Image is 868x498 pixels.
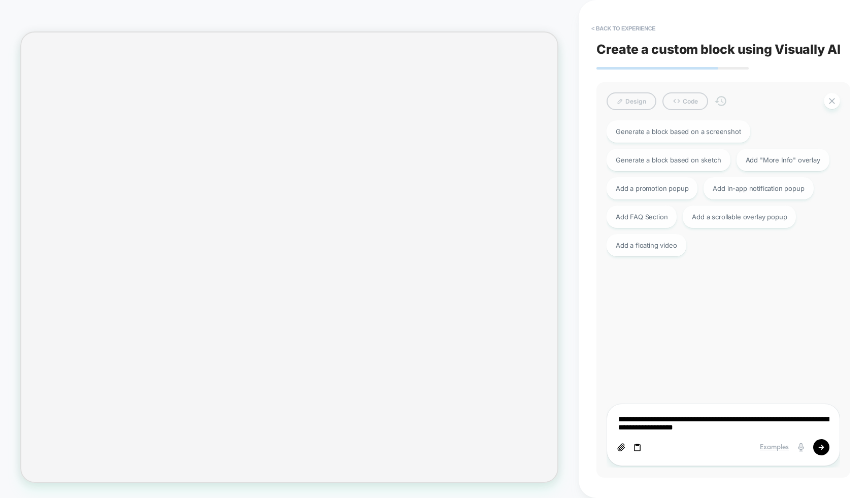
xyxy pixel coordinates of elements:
[607,120,750,143] div: Generate a block based on a screenshot
[607,234,686,256] div: Add a floating video
[586,20,660,37] button: < Back to experience
[607,177,697,200] div: Add a promotion popup
[704,177,813,200] div: Add in-app notification popup
[760,443,789,452] div: Examples
[737,149,829,171] div: Add "More Info" overlay
[683,206,796,228] div: Add a scrollable overlay popup
[596,42,850,57] span: Create a custom block using Visually AI
[607,206,677,228] div: Add FAQ Section
[607,149,730,171] div: Generate a block based on sketch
